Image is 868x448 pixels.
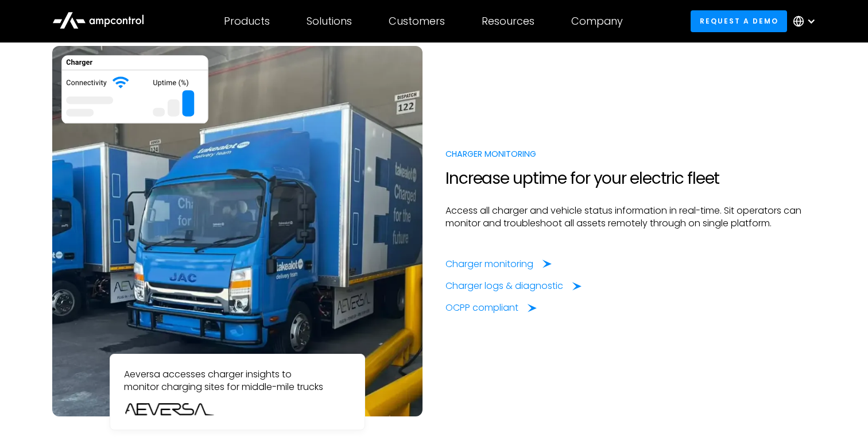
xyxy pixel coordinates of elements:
div: Company [571,15,623,28]
div: Customers [389,15,445,28]
div: Solutions [307,15,352,28]
div: Charger logs & diagnostic [445,280,563,292]
p: Access all charger and vehicle status information in real-time. Sit operators can monitor and tro... [445,204,816,230]
div: Products [224,15,270,28]
a: Request a demo [691,10,787,32]
h2: Increase uptime for your electric fleet [445,169,816,188]
a: OCPP compliant [445,302,537,314]
div: OCPP compliant [445,302,518,314]
div: Charger monitoring [445,258,533,271]
div: Resources [482,15,534,28]
a: Charger monitoring [445,258,552,271]
div: Charger Monitoring [445,148,816,160]
a: Charger logs & diagnostic [445,280,582,292]
p: Aeversa accesses charger insights to monitor charging sites for middle-mile trucks [124,368,351,394]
